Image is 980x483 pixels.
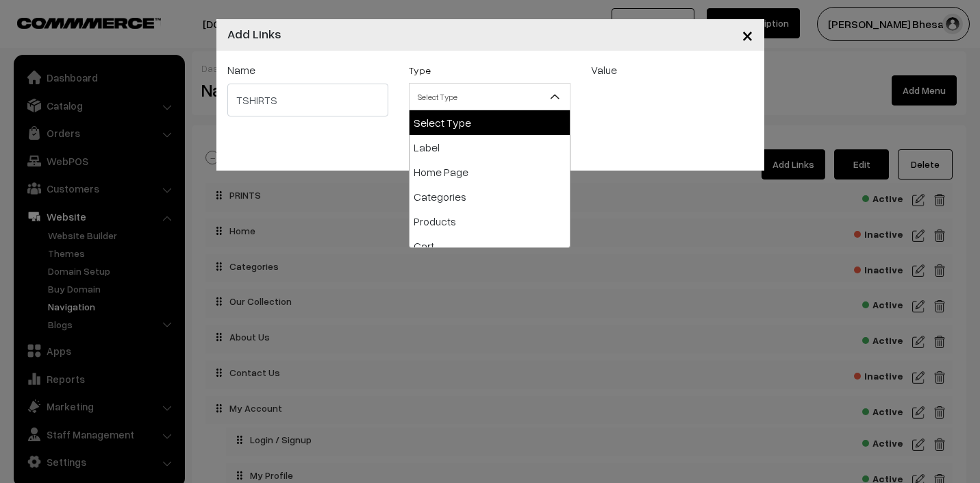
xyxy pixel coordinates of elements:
[410,160,570,184] li: Home Page
[591,62,617,78] label: Value
[409,83,570,110] span: Select Type
[227,84,389,116] input: Link Name
[410,135,570,160] li: Label
[227,62,255,78] label: Name
[410,110,570,135] li: Select Type
[410,209,570,234] li: Products
[410,234,570,258] li: Cart
[227,25,281,43] h4: Add Links
[410,85,570,109] span: Select Type
[409,63,431,77] label: Type
[731,14,764,56] button: Close
[410,184,570,209] li: Categories
[742,22,753,47] span: ×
